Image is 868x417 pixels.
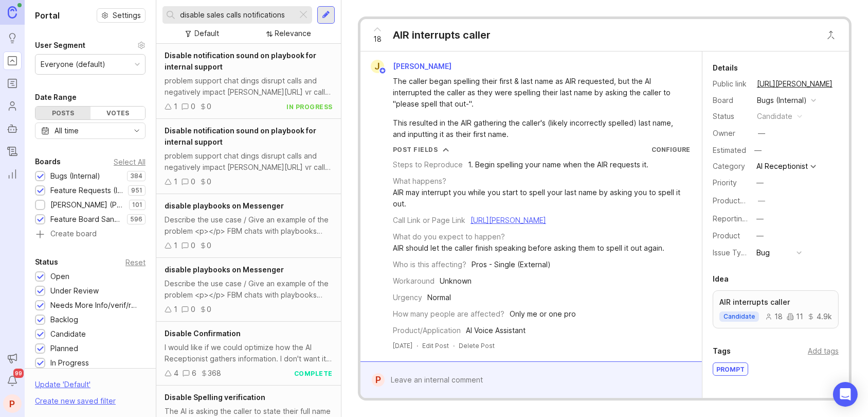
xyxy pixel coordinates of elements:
div: 18 [765,313,783,320]
button: Settings [97,8,146,23]
a: J[PERSON_NAME] [365,60,460,73]
div: Estimated [713,147,746,154]
svg: toggle icon [129,127,145,135]
div: The caller began spelling their first & last name as AIR requested, but the AI interrupted the ca... [393,76,681,110]
a: Ideas [3,29,22,47]
div: 11 [787,313,803,320]
div: 0 [207,304,211,315]
div: 4.9k [807,313,832,320]
a: [DATE] [393,341,412,350]
div: 368 [208,368,221,379]
div: AIR interrupts caller [393,28,491,42]
div: Reset [125,259,146,265]
div: 0 [191,240,195,251]
div: Backlog [50,314,78,325]
a: Roadmaps [3,74,22,93]
div: Posts [35,107,91,119]
div: Only me or one pro [510,308,576,320]
div: Candidate [50,328,86,340]
div: 1 [174,304,177,315]
div: [PERSON_NAME] (Public) [50,199,124,211]
div: Workaround [393,275,435,287]
button: Close button [821,25,841,45]
span: disable playbooks on Messenger [165,265,284,274]
a: Create board [35,230,146,239]
div: Select All [114,159,146,165]
label: ProductboardID [713,196,767,205]
a: Reporting [3,165,22,183]
div: P [372,373,385,387]
div: Date Range [35,91,77,103]
div: — [758,195,765,206]
div: in progress [287,102,333,111]
div: Unknown [440,275,472,287]
div: · [417,341,418,350]
div: Update ' Default ' [35,379,91,395]
input: Search... [180,9,293,21]
div: Relevance [275,28,312,39]
a: Disable notification sound on playbook for internal supportproblem support chat dings disrupt cal... [156,119,341,194]
div: Tags [713,345,731,357]
div: 0 [207,240,211,251]
div: Owner [713,128,749,139]
span: Disable notification sound on playbook for internal support [165,51,316,71]
a: Portal [3,51,22,70]
span: disable playbooks on Messenger [165,201,284,210]
div: · [453,341,455,350]
span: 18 [373,33,382,45]
p: 951 [131,186,142,195]
div: Open Intercom Messenger [833,382,858,407]
div: J [371,60,384,73]
div: Board [713,95,749,106]
div: Category [713,161,749,172]
div: complete [294,369,333,378]
div: Needs More Info/verif/repro [50,300,140,311]
div: Default [195,28,220,39]
div: Steps to Reproduce [393,159,463,170]
time: [DATE] [393,342,412,350]
div: 0 [191,176,195,187]
div: Feature Requests (Internal) [50,185,123,196]
div: 1 [174,101,177,112]
div: Planned [50,343,78,354]
div: Under Review [50,285,99,297]
a: Users [3,97,22,115]
p: AIR interrupts caller [719,297,832,307]
div: — [756,213,764,224]
div: Delete Post [459,341,495,350]
div: Details [713,62,738,74]
div: In Progress [50,357,89,369]
div: candidate [757,111,792,122]
div: — [751,144,765,157]
div: Feature Board Sandbox [DATE] [50,214,122,225]
div: Who is this affecting? [393,259,466,270]
div: 1 [174,240,177,251]
img: member badge [379,67,387,75]
h1: Portal [35,9,60,22]
div: Urgency [393,292,422,303]
a: disable playbooks on MessengerDescribe the use case / Give an example of the problem <p></p> FBM ... [156,194,341,258]
label: Issue Type [713,248,750,257]
p: 101 [132,201,142,209]
div: 0 [207,176,211,187]
a: AIR interrupts callercandidate18114.9k [713,290,839,328]
div: All time [55,125,79,136]
span: Settings [113,10,141,21]
div: Status [35,256,58,268]
a: Autopilot [3,119,22,138]
span: Disable notification sound on playbook for internal support [165,126,316,146]
a: Disable notification sound on playbook for internal supportproblem support chat dings disrupt cal... [156,44,341,119]
div: 4 [174,368,178,379]
div: How many people are affected? [393,308,504,320]
div: Status [713,111,749,122]
div: AI Receptionist [756,163,808,170]
div: User Segment [35,39,85,51]
div: problem support chat dings disrupt calls and negatively impact [PERSON_NAME][URL] vr caller exper... [165,75,333,98]
span: Disable Spelling verification [165,393,265,402]
p: 384 [130,172,142,180]
button: P [3,394,22,413]
div: Describe the use case / Give an example of the problem <p></p> FBM chats with playbooks running i... [165,214,333,237]
div: AI Voice Assistant [466,325,526,336]
div: Everyone (default) [41,59,105,70]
